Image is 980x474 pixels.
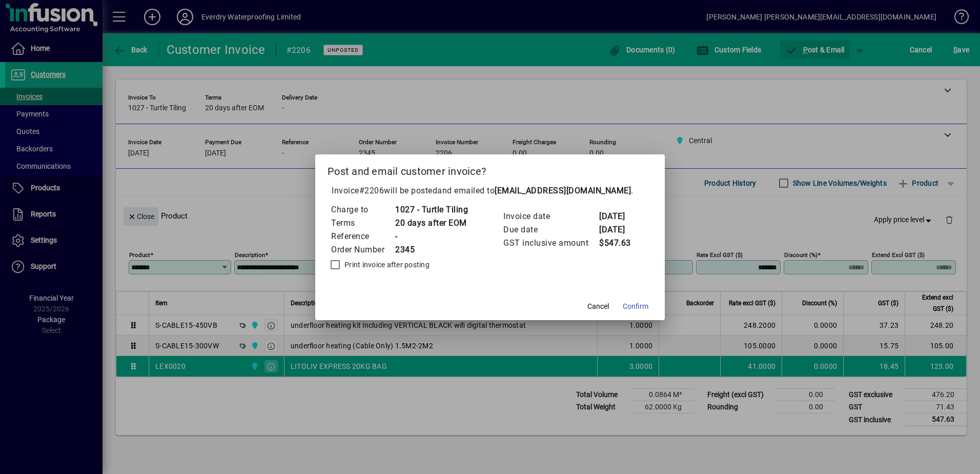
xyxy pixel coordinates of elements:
[503,210,599,223] td: Invoice date
[582,298,615,316] button: Cancel
[495,186,631,195] b: [EMAIL_ADDRESS][DOMAIN_NAME]
[623,301,648,312] span: Confirm
[395,203,468,216] td: 1027 - Turtle Tiling
[437,186,631,195] span: and emailed to
[315,154,665,184] h2: Post and email customer invoice?
[503,236,599,250] td: GST inclusive amount
[587,301,609,312] span: Cancel
[599,223,640,236] td: [DATE]
[395,230,468,243] td: -
[342,260,430,270] label: Print invoice after posting
[599,236,640,250] td: $547.63
[331,203,395,216] td: Charge to
[359,186,384,195] span: #2206
[331,216,395,230] td: Terms
[395,243,468,256] td: 2345
[503,223,599,236] td: Due date
[331,243,395,256] td: Order Number
[619,298,652,316] button: Confirm
[328,185,652,197] p: Invoice will be posted .
[395,216,468,230] td: 20 days after EOM
[331,230,395,243] td: Reference
[599,210,640,223] td: [DATE]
